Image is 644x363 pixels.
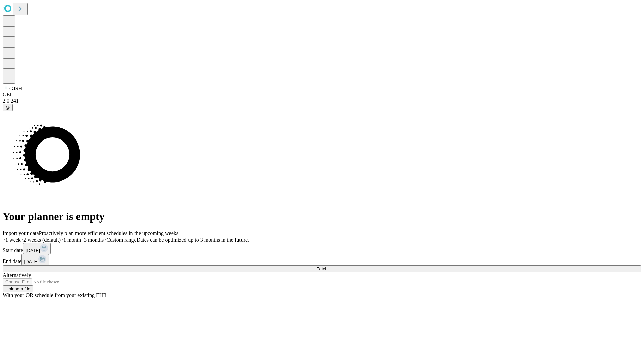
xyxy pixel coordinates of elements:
h1: Your planner is empty [3,210,641,223]
span: Custom range [106,237,136,243]
button: [DATE] [21,254,49,265]
span: Fetch [316,266,327,271]
div: End date [3,254,641,265]
span: 1 month [63,237,81,243]
span: [DATE] [24,259,38,264]
span: With your OR schedule from your existing EHR [3,292,107,298]
span: 1 week [5,237,21,243]
span: 3 months [84,237,104,243]
div: GEI [3,92,641,98]
button: [DATE] [23,243,51,254]
span: Proactively plan more efficient schedules in the upcoming weeks. [39,230,180,236]
button: Fetch [3,265,641,272]
div: Start date [3,243,641,254]
span: Alternatively [3,272,31,278]
span: Dates can be optimized up to 3 months in the future. [137,237,249,243]
span: 2 weeks (default) [23,237,61,243]
span: GJSH [9,86,22,91]
button: Upload a file [3,285,33,292]
span: Import your data [3,230,39,236]
button: @ [3,104,13,111]
span: @ [5,105,10,110]
div: 2.0.241 [3,98,641,104]
span: [DATE] [26,248,40,253]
